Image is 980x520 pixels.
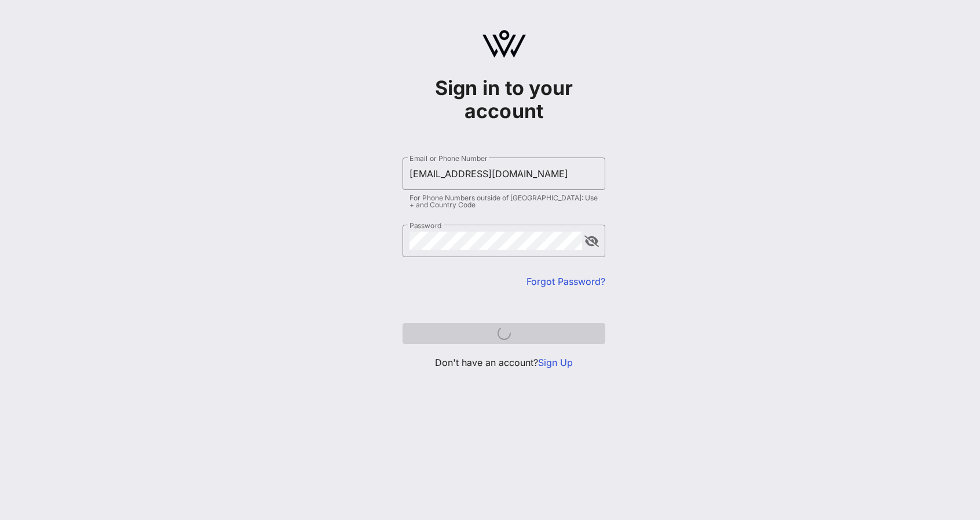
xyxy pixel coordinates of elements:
p: Don't have an account? [403,356,605,369]
label: Email or Phone Number [409,154,487,163]
a: Sign Up [538,357,573,368]
label: Password [409,221,442,230]
div: For Phone Numbers outside of [GEOGRAPHIC_DATA]: Use + and Country Code [409,195,598,208]
img: logo.svg [482,30,526,58]
a: Forgot Password? [526,276,605,287]
h1: Sign in to your account [403,76,605,123]
button: append icon [584,236,599,247]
